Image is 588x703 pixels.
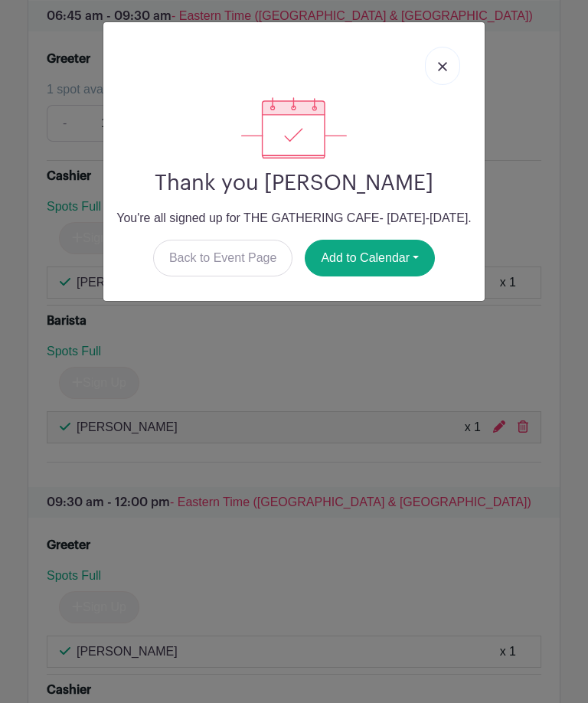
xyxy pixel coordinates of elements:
[438,62,447,71] img: close_button-5f87c8562297e5c2d7936805f587ecaba9071eb48480494691a3f1689db116b3.svg
[153,240,293,276] a: Back to Event Page
[116,209,472,227] p: You're all signed up for THE GATHERING CAFE- [DATE]-[DATE].
[116,171,472,197] h2: Thank you [PERSON_NAME]
[241,97,347,159] img: signup_complete-c468d5dda3e2740ee63a24cb0ba0d3ce5d8a4ecd24259e683200fb1569d990c8.svg
[305,240,435,276] button: Add to Calendar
